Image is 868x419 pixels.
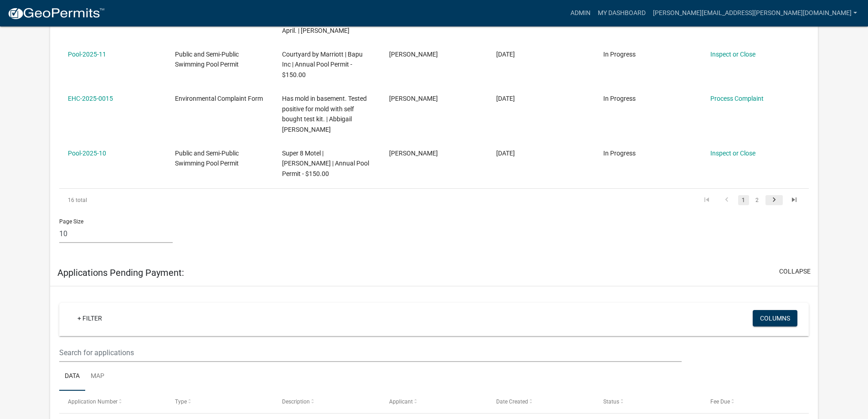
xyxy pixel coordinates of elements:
a: Process Complaint [710,95,764,102]
span: Status [603,398,619,405]
a: + Filter [70,310,109,326]
datatable-header-cell: Fee Due [701,391,808,413]
div: 16 total [59,189,207,212]
input: Search for applications [59,343,681,362]
span: Amy Ciski [389,51,438,58]
datatable-header-cell: Description [273,391,380,413]
span: Bed bug in apartment since April. | Samantha Rose [282,16,359,34]
a: EHC-2025-0015 [68,95,113,102]
span: 08/11/2025 [496,51,515,58]
a: go to first page [698,195,715,205]
a: Data [59,362,85,391]
button: collapse [779,267,811,276]
a: 2 [752,195,763,205]
a: go to next page [765,195,783,205]
span: Description [282,398,310,405]
span: Public and Semi-Public Swimming Pool Permit [175,51,239,68]
li: page 2 [750,192,764,208]
a: go to previous page [718,195,735,205]
a: Inspect or Close [710,51,755,58]
span: In Progress [603,51,636,58]
span: Carolyn McKee [389,150,438,157]
span: Application Number [68,398,118,405]
span: Type [175,398,187,405]
span: Has mold in basement. Tested positive for mold with self bought test kit. | Abbigail Fettehoff [282,95,367,133]
a: Pool-2025-11 [68,51,106,58]
datatable-header-cell: Status [594,391,701,413]
span: Environmental Complaint Form [175,95,263,102]
a: Map [85,362,110,391]
span: Fee Due [710,398,730,405]
a: Pool-2025-10 [68,150,106,157]
span: In Progress [603,95,636,102]
a: 1 [738,195,749,205]
span: Courtyard by Marriott | Bapu Inc | Annual Pool Permit - $150.00 [282,51,363,79]
a: go to last page [786,195,803,205]
h5: Applications Pending Payment: [57,267,184,278]
a: Admin [567,5,594,22]
span: Public and Semi-Public Swimming Pool Permit [175,150,239,167]
datatable-header-cell: Applicant [380,391,488,413]
span: In Progress [603,150,636,157]
datatable-header-cell: Application Number [59,391,166,413]
li: page 1 [737,192,750,208]
datatable-header-cell: Type [166,391,273,413]
a: Inspect or Close [710,150,755,157]
span: Yen Dang [389,95,438,102]
span: Date Created [496,398,528,405]
span: Super 8 Motel | Pankajkumar K Patel | Annual Pool Permit - $150.00 [282,150,369,178]
a: [PERSON_NAME][EMAIL_ADDRESS][PERSON_NAME][DOMAIN_NAME] [649,5,861,22]
span: 08/11/2025 [496,95,515,102]
span: 08/09/2025 [496,150,515,157]
datatable-header-cell: Date Created [488,391,595,413]
a: My Dashboard [594,5,649,22]
button: Columns [753,310,797,326]
span: Applicant [389,398,413,405]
